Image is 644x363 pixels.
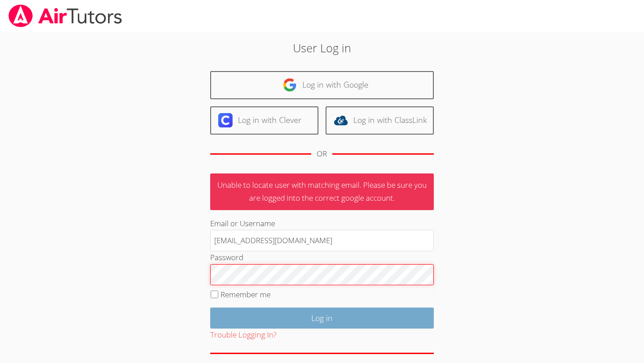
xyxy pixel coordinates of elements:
a: Log in with Google [210,71,434,99]
a: Log in with ClassLink [326,106,434,135]
input: Log in [210,308,434,329]
a: Log in with Clever [210,106,318,135]
p: Unable to locate user with matching email. Please be sure you are logged into the correct google ... [210,173,434,210]
button: Trouble Logging In? [210,329,276,342]
div: OR [317,148,327,160]
img: clever-logo-6eab21bc6e7a338710f1a6ff85c0baf02591cd810cc4098c63d3a4b26e2feb20.svg [218,113,233,127]
label: Password [210,252,243,262]
label: Remember me [220,289,271,300]
img: airtutors_banner-c4298cdbf04f3fff15de1276eac7730deb9818008684d7c2e4769d2f7ddbe033.png [8,4,123,27]
label: Email or Username [210,218,275,228]
img: classlink-logo-d6bb404cc1216ec64c9a2012d9dc4662098be43eaf13dc465df04b49fa7ab582.svg [334,113,348,127]
h2: User Log in [148,39,496,56]
img: google-logo-50288ca7cdecda66e5e0955fdab243c47b7ad437acaf1139b6f446037453330a.svg [283,78,297,92]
